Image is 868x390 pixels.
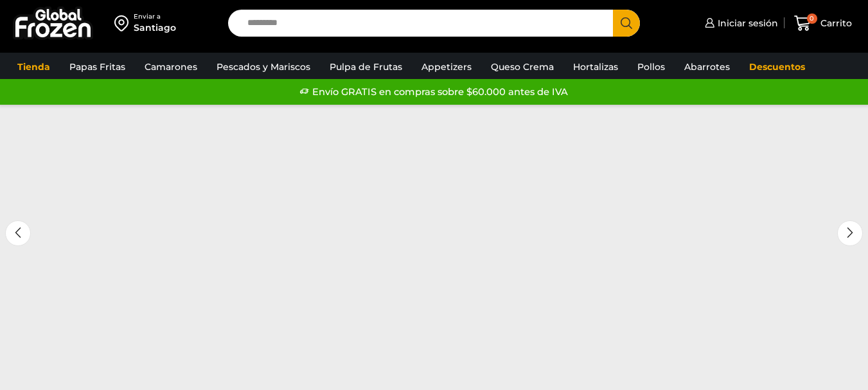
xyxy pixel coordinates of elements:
div: Previous slide [5,220,31,246]
div: Santiago [134,21,176,34]
button: Cambiar Dirección [224,94,329,116]
a: Abarrotes [678,55,736,79]
strong: Santiago [304,51,339,61]
a: Appetizers [415,55,478,79]
div: Next slide [837,220,863,246]
span: Carrito [817,17,852,30]
span: Iniciar sesión [714,17,778,30]
a: Queso Crema [484,55,560,79]
a: Papas Fritas [63,55,132,79]
span: 0 [807,13,817,24]
a: Descuentos [743,55,811,79]
button: Continuar [148,94,217,116]
a: Pollos [631,55,671,79]
a: 0 Carrito [791,8,855,39]
button: Search button [613,10,640,37]
a: Iniciar sesión [702,10,778,36]
p: Los precios y el stock mostrados corresponden a . Para ver disponibilidad y precios en otras regi... [116,50,361,87]
div: Enviar a [134,12,176,21]
a: Tienda [11,55,57,79]
img: address-field-icon.svg [114,12,134,34]
a: Hortalizas [567,55,624,79]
